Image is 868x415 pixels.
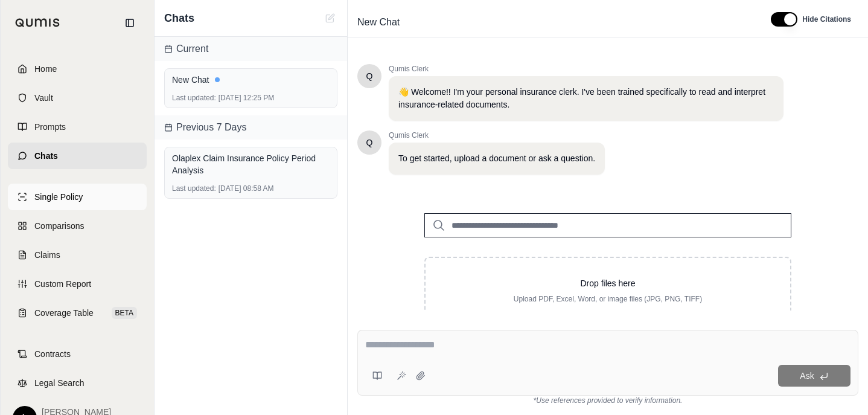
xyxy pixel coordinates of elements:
[34,348,71,360] span: Contracts
[802,14,851,24] span: Hide Citations
[34,377,85,389] span: Legal Search
[778,365,850,387] button: Ask
[34,307,94,319] span: Coverage Table
[389,64,783,74] span: Qumis Clerk
[34,220,84,232] span: Comparisons
[8,184,147,210] a: Single Policy
[164,10,194,27] span: Chats
[15,18,60,27] img: Qumis Logo
[172,74,330,86] div: New Chat
[366,70,373,82] span: Hello
[34,278,91,290] span: Custom Report
[155,37,347,61] div: Current
[172,152,330,176] div: Olaplex Claim Insurance Policy Period Analysis
[34,121,66,133] span: Prompts
[34,150,58,162] span: Chats
[34,249,60,261] span: Claims
[34,92,53,104] span: Vault
[389,130,605,140] span: Qumis Clerk
[8,242,147,268] a: Claims
[445,277,771,289] p: Drop files here
[445,294,771,304] p: Upload PDF, Excel, Word, or image files (JPG, PNG, TIFF)
[323,11,337,25] button: New Chat
[112,307,137,319] span: BETA
[8,370,147,396] a: Legal Search
[155,115,347,140] div: Previous 7 Days
[172,184,216,193] span: Last updated:
[172,93,216,103] span: Last updated:
[172,184,330,193] div: [DATE] 08:58 AM
[8,341,147,367] a: Contracts
[353,13,404,32] span: New Chat
[800,371,814,381] span: Ask
[8,300,147,326] a: Coverage TableBETA
[8,213,147,239] a: Comparisons
[398,152,595,165] p: To get started, upload a document or ask a question.
[172,93,330,103] div: [DATE] 12:25 PM
[8,85,147,111] a: Vault
[398,86,774,111] p: 👋 Welcome!! I'm your personal insurance clerk. I've been trained specifically to read and interpr...
[8,56,147,82] a: Home
[8,271,147,297] a: Custom Report
[8,143,147,169] a: Chats
[357,396,858,405] div: *Use references provided to verify information.
[353,13,756,32] div: Edit Title
[8,114,147,140] a: Prompts
[34,63,57,75] span: Home
[34,191,83,203] span: Single Policy
[120,13,139,33] button: Collapse sidebar
[366,137,373,149] span: Hello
